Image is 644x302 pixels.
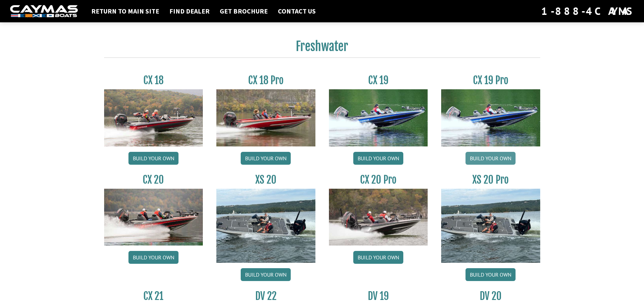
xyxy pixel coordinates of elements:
h3: CX 20 [104,173,203,186]
img: XS_20_resized.jpg [216,189,315,263]
a: Build your own [241,152,291,165]
a: Build your own [353,251,403,264]
a: Find Dealer [166,7,213,16]
img: CX-20_thumbnail.jpg [104,189,203,246]
div: 1-888-4CAYMAS [541,4,634,19]
h2: Freshwater [104,39,540,58]
a: Contact Us [275,7,319,16]
a: Build your own [466,268,516,281]
h3: CX 19 [329,74,428,87]
a: Get Brochure [216,7,271,16]
a: Build your own [128,251,178,264]
a: Return to main site [88,7,163,16]
img: CX19_thumbnail.jpg [329,89,428,146]
h3: CX 18 [104,74,203,87]
img: XS_20_resized.jpg [441,189,540,263]
a: Build your own [241,268,291,281]
a: Build your own [128,152,178,165]
img: CX19_thumbnail.jpg [441,89,540,146]
h3: CX 18 Pro [216,74,315,87]
h3: CX 19 Pro [441,74,540,87]
img: CX-18SS_thumbnail.jpg [216,89,315,146]
img: CX-20Pro_thumbnail.jpg [329,189,428,246]
img: white-logo-c9c8dbefe5ff5ceceb0f0178aa75bf4bb51f6bca0971e226c86eb53dfe498488.png [10,5,78,18]
a: Build your own [353,152,403,165]
h3: CX 20 Pro [329,173,428,186]
a: Build your own [466,152,516,165]
img: CX-18S_thumbnail.jpg [104,89,203,146]
h3: XS 20 [216,173,315,186]
h3: XS 20 Pro [441,173,540,186]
